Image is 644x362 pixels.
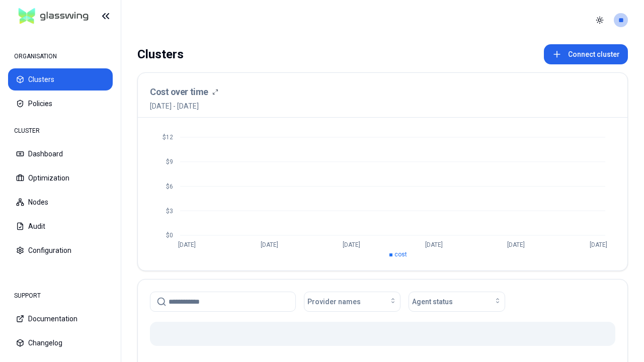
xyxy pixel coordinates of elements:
tspan: [DATE] [507,241,525,248]
button: Optimization [8,167,113,189]
button: Documentation [8,308,113,330]
button: Clusters [8,68,113,90]
tspan: [DATE] [261,241,278,248]
button: Connect cluster [544,44,628,64]
div: CLUSTER [8,121,113,141]
span: Provider names [307,297,361,307]
button: Configuration [8,239,113,261]
tspan: [DATE] [425,241,443,248]
button: Policies [8,93,113,115]
h3: Cost over time [150,85,208,99]
div: SUPPORT [8,286,113,306]
button: Agent status [409,292,505,312]
tspan: $0 [166,232,173,239]
tspan: $3 [166,208,173,215]
tspan: $6 [166,183,173,190]
tspan: $9 [166,158,173,165]
tspan: [DATE] [343,241,360,248]
img: GlassWing [15,5,93,28]
button: Changelog [8,332,113,354]
span: cost [394,251,407,258]
tspan: [DATE] [590,241,607,248]
tspan: [DATE] [178,241,196,248]
button: Provider names [304,292,400,312]
div: ORGANISATION [8,46,113,66]
tspan: $12 [163,134,173,141]
div: Clusters [137,44,184,64]
button: Nodes [8,191,113,213]
button: Audit [8,215,113,237]
span: Agent status [412,297,453,307]
span: [DATE] - [DATE] [150,101,218,111]
button: Dashboard [8,143,113,165]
